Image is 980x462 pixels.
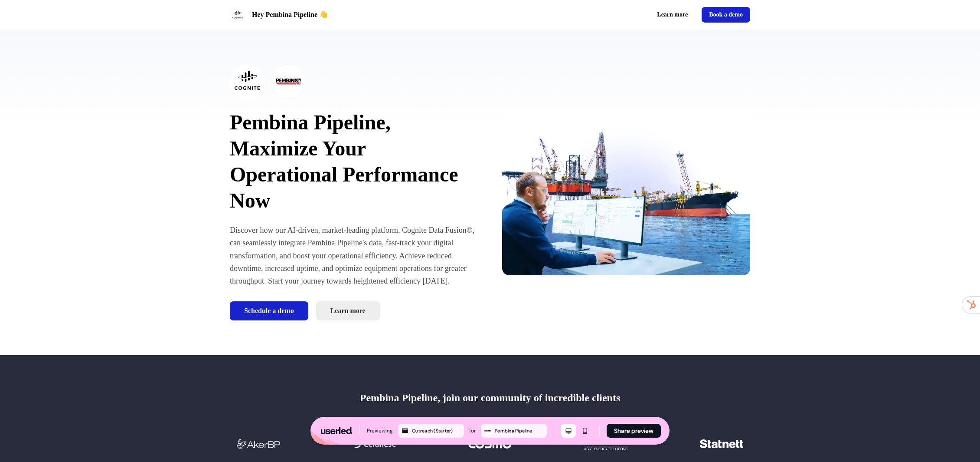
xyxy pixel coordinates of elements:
button: Schedule a demo [230,301,308,320]
div: Pembina Pipeline [495,427,545,435]
a: Learn more [316,301,380,320]
button: Book a demo [702,7,750,23]
button: Mobile mode [578,424,592,438]
button: Share preview [607,424,661,438]
a: Learn more [650,7,695,23]
h1: Pembina Pipeline, Maximize Your Operational Performance Now [230,109,478,214]
div: for [469,426,476,435]
p: Hey Pembina Pipeline 👋 [252,10,328,20]
button: Desktop mode [561,424,576,438]
div: Previewing [367,426,393,435]
div: Outreach (Starter) [412,427,462,435]
p: Pembina Pipeline, join our community of incredible clients [360,390,620,406]
p: Discover how our AI-driven, market-leading platform, Cognite Data Fusion®, can seamlessly integra... [230,224,478,287]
